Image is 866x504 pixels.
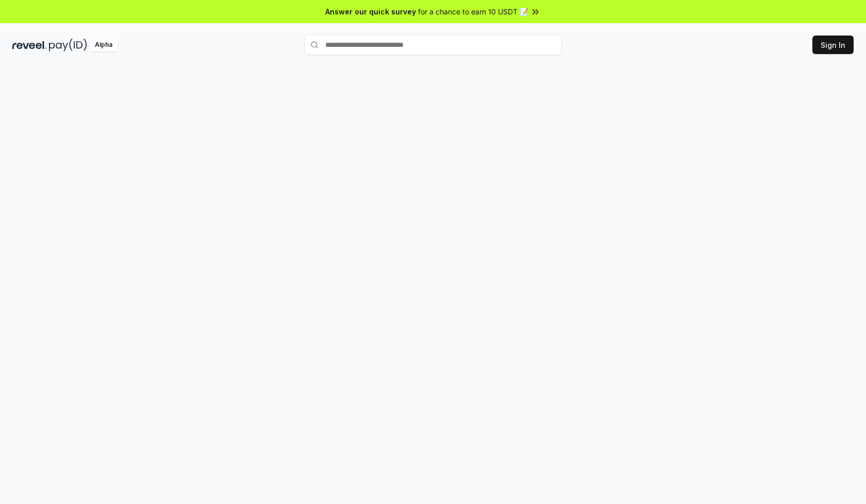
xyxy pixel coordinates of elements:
[89,39,118,51] div: Alpha
[49,39,87,51] img: pay_id
[418,6,528,17] span: for a chance to earn 10 USDT 📝
[12,39,47,51] img: reveel_dark
[812,36,854,54] button: Sign In
[325,6,416,17] span: Answer our quick survey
